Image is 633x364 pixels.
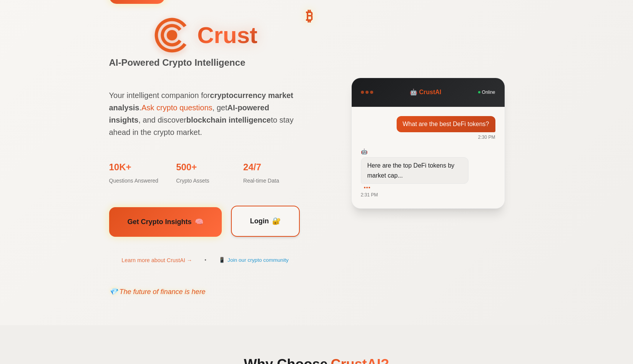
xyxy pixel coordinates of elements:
[186,116,271,124] strong: blockchain intelligence
[219,256,225,264] span: 📱
[272,216,281,227] span: 🔐
[361,147,367,156] span: 🤖
[361,157,469,184] span: Here are the top DeFi tokens by market cap...
[195,216,203,228] span: 🧠
[204,256,206,264] span: •
[219,256,289,264] a: 📱Join our crypto community
[397,116,495,132] span: What are the best DeFi tokens?
[197,23,258,48] span: Crust
[231,206,300,237] a: Login🔐
[478,134,495,141] span: 2:30 PM
[109,58,301,68] span: AI-Powered Crypto Intelligence
[306,8,313,24] div: ₿
[141,103,213,112] a: Ask crypto questions
[153,16,191,55] img: CrustAI
[361,191,378,199] span: 2:31 PM
[176,160,197,175] span: 500+
[121,256,192,265] a: Learn more about CrustAI →
[128,216,192,228] span: Get Crypto Insights
[410,87,441,97] span: 🤖 CrustAI
[243,176,279,185] span: Real-time Data
[250,216,269,227] span: Login
[109,176,158,185] span: Questions Answered
[109,286,301,298] div: 💎 The future of finance is here
[243,160,261,175] span: 24/7
[176,176,209,185] span: Crypto Assets
[482,89,495,96] span: Online
[109,160,131,175] span: 10K+
[109,207,222,237] a: Get Crypto Insights🧠
[109,89,301,138] p: Your intelligent companion for . , get , and discover to stay ahead in the crypto market.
